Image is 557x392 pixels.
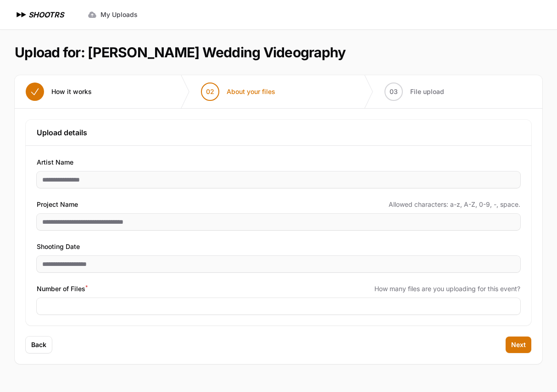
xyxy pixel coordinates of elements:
[15,9,64,20] a: SHOOTRS SHOOTRS
[389,200,520,209] span: Allowed characters: a-z, A-Z, 0-9, -, space.
[100,10,138,19] span: My Uploads
[37,241,80,252] span: Shooting Date
[511,340,526,349] span: Next
[51,87,92,96] span: How it works
[374,284,520,293] span: How many files are you uploading for this event?
[82,6,143,23] a: My Uploads
[31,340,46,349] span: Back
[373,75,455,108] button: 03 File upload
[410,87,444,96] span: File upload
[15,75,103,108] button: How it works
[37,157,73,168] span: Artist Name
[206,87,214,96] span: 02
[28,9,64,20] h1: SHOOTRS
[37,199,78,210] span: Project Name
[227,87,275,96] span: About your files
[37,283,88,294] span: Number of Files
[190,75,286,108] button: 02 About your files
[506,337,531,353] button: Next
[15,44,345,61] h1: Upload for: [PERSON_NAME] Wedding Videography
[26,337,52,353] button: Back
[15,9,28,20] img: SHOOTRS
[390,87,398,96] span: 03
[37,127,520,138] h3: Upload details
